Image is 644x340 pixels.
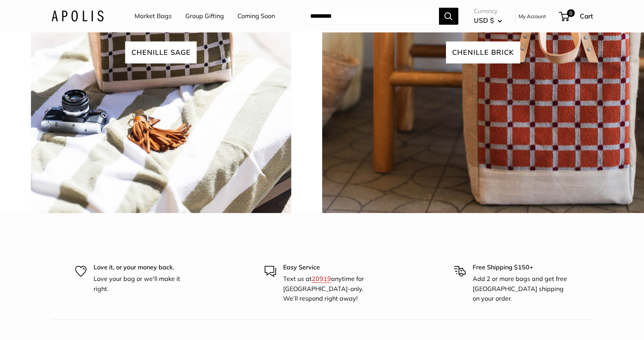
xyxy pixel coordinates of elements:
[560,10,593,22] a: 0 Cart
[94,274,190,294] p: Love your bag or we'll make it right.
[439,8,458,25] button: Search
[473,262,569,272] p: Free Shipping $150+
[185,10,224,22] a: Group Gifting
[6,311,83,334] iframe: Sign Up via Text for Offers
[312,275,331,282] a: 20919
[304,8,439,25] input: Search...
[51,10,104,22] img: Apolis
[94,262,190,272] p: Love it, or your money back.
[446,42,520,64] span: chenille brick
[135,10,172,22] a: Market Bags
[283,262,380,272] p: Easy Service
[283,274,380,304] p: Text us at anytime for [GEOGRAPHIC_DATA]-only. We’ll respond right away!
[125,42,197,64] span: Chenille sage
[474,14,502,27] button: USD $
[474,6,502,17] span: Currency
[580,12,593,20] span: Cart
[519,12,546,21] a: My Account
[473,274,569,304] p: Add 2 or more bags and get free [GEOGRAPHIC_DATA] shipping on your order.
[237,10,275,22] a: Coming Soon
[567,9,574,17] span: 0
[474,16,494,24] span: USD $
